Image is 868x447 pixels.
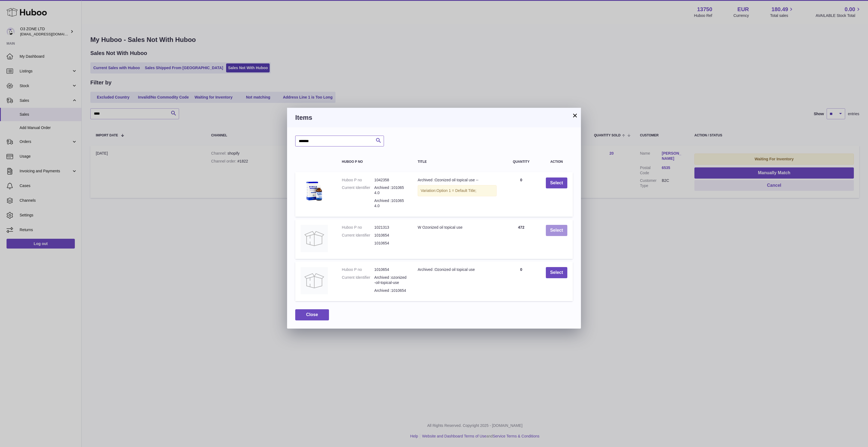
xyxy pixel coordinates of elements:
[374,275,407,285] dd: Archived :ozonized-oil-topical-use
[418,225,497,230] div: W Ozonized oil topical use
[502,155,540,169] th: Quantity
[342,275,374,285] dt: Current Identifier
[374,241,407,246] dd: 1010654
[412,155,502,169] th: Title
[418,267,497,272] div: Archived :Ozonized oil topical use
[342,225,374,230] dt: Huboo P no
[342,177,374,183] dt: Huboo P no
[374,225,407,230] dd: 1021313
[301,267,328,294] img: Archived :Ozonized oil topical use
[374,233,407,238] dd: 1010654
[295,309,329,320] button: Close
[342,185,374,195] dt: Current Identifier
[546,267,567,278] button: Select
[418,185,497,196] div: Variation:
[502,262,540,301] td: 0
[301,177,328,205] img: Archived :Ozonized oil topical use --
[572,112,578,119] button: ×
[436,188,476,193] span: Option 1 = Default Title;
[418,177,497,183] div: Archived :Ozonized oil topical use --
[374,177,407,183] dd: 1042358
[374,267,407,272] dd: 1010654
[374,198,407,209] dd: Archived :1010654.0
[306,312,318,317] span: Close
[502,219,540,259] td: 472
[546,177,567,189] button: Select
[342,233,374,238] dt: Current Identifier
[374,185,407,195] dd: Archived :1010654.0
[540,155,573,169] th: Action
[502,172,540,217] td: 0
[301,225,328,252] img: W Ozonized oil topical use
[374,288,407,293] dd: Archived :1010654
[546,225,567,236] button: Select
[336,155,412,169] th: Huboo P no
[342,267,374,272] dt: Huboo P no
[295,113,573,122] h3: Items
